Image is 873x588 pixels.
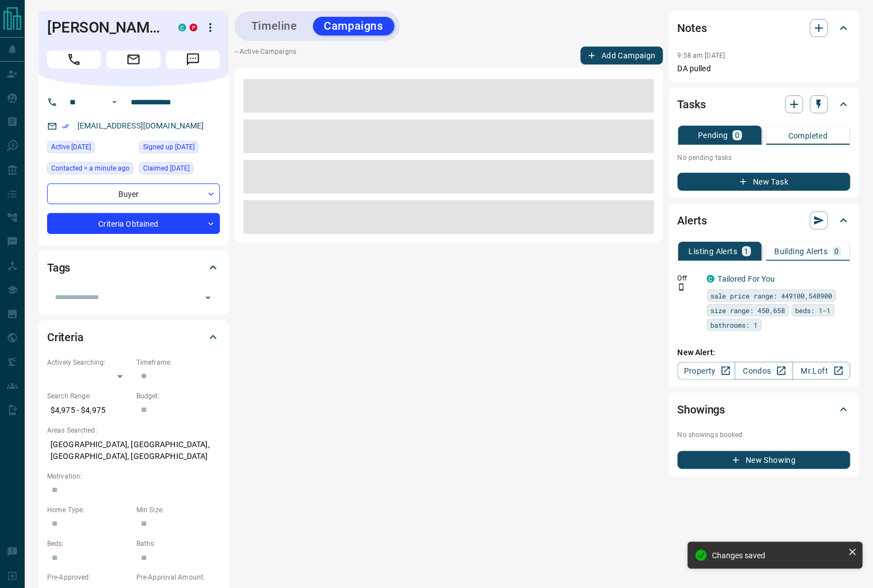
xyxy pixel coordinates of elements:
div: Buyer [47,183,220,204]
button: New Task [678,173,851,191]
p: No pending tasks [678,149,851,166]
p: Pre-Approved: [47,572,131,582]
p: Pending [698,131,728,139]
span: size range: 450,658 [711,305,785,316]
p: Search Range: [47,391,131,401]
h1: [PERSON_NAME] [47,19,162,36]
p: Motivation: [47,471,220,481]
h2: Alerts [678,212,707,229]
p: 9:58 am [DATE] [678,52,725,59]
div: property.ca [190,24,197,31]
div: Mon Oct 13 2025 [47,162,134,178]
svg: Email Verified [62,122,70,130]
p: No showings booked [678,430,851,440]
p: [GEOGRAPHIC_DATA], [GEOGRAPHIC_DATA], [GEOGRAPHIC_DATA], [GEOGRAPHIC_DATA] [47,435,220,466]
p: Completed [788,132,828,140]
p: Home Type: [47,505,131,515]
span: Email [107,50,160,68]
button: Timeline [240,17,309,35]
p: 0 [835,247,839,255]
div: Sun Oct 12 2025 [139,162,220,178]
p: Off [678,273,700,283]
p: Timeframe: [136,357,220,367]
a: Tailored For You [718,274,775,283]
p: Budget: [136,391,220,401]
p: -- Active Campaigns [235,47,296,65]
p: Baths: [136,539,220,549]
div: Notes [678,15,851,42]
div: Alerts [678,207,851,234]
button: Open [108,95,121,109]
span: sale price range: 449100,548900 [711,290,833,301]
span: Message [166,50,220,68]
button: Add Campaign [581,47,663,65]
button: New Showing [678,451,851,469]
h2: Tasks [678,95,706,113]
div: Tags [47,254,220,281]
p: Actively Searching: [47,357,131,367]
span: Contacted < a minute ago [51,163,130,174]
span: Active [DATE] [51,141,91,153]
span: Signed up [DATE] [143,141,195,153]
span: Claimed [DATE] [143,163,190,174]
button: Open [200,290,216,306]
div: Tasks [678,91,851,118]
svg: Push Notification Only [678,283,686,291]
p: 1 [745,247,749,255]
p: Building Alerts [775,247,828,255]
div: Showings [678,396,851,423]
div: Criteria [47,324,220,351]
div: Mon Oct 21 2024 [139,141,220,157]
span: Call [47,50,101,68]
a: Mr.Loft [793,362,851,380]
h2: Tags [47,259,70,277]
p: New Alert: [678,347,851,359]
p: 0 [735,131,739,139]
div: Sun Oct 12 2025 [47,141,134,157]
div: Criteria Obtained [47,213,220,234]
h2: Notes [678,19,707,37]
h2: Showings [678,401,725,419]
a: [EMAIL_ADDRESS][DOMAIN_NAME] [77,121,204,130]
span: bathrooms: 1 [711,319,758,330]
p: $4,975 - $4,975 [47,401,131,420]
p: Pre-Approval Amount: [136,572,220,582]
div: condos.ca [178,24,186,31]
p: DA pulled [678,63,851,75]
p: Listing Alerts [689,247,738,255]
button: Campaigns [313,17,394,35]
span: beds: 1-1 [796,305,831,316]
p: Beds: [47,539,131,549]
div: condos.ca [707,275,715,283]
p: Areas Searched: [47,425,220,435]
p: Min Size: [136,505,220,515]
a: Property [678,362,736,380]
h2: Criteria [47,328,84,346]
a: Condos [735,362,793,380]
div: Changes saved [713,551,844,560]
